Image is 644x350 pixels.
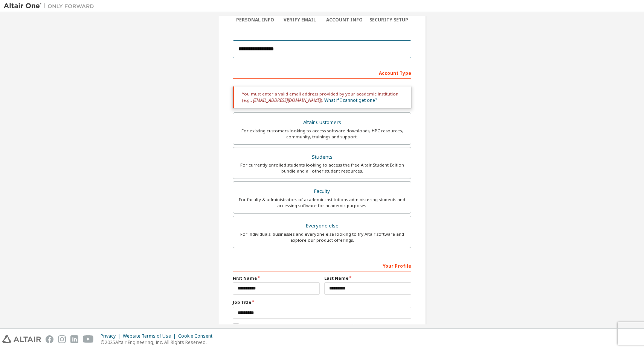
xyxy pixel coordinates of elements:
[101,333,123,339] div: Privacy
[4,2,98,10] img: Altair One
[46,335,53,343] img: facebook.svg
[233,299,411,305] label: Job Title
[58,335,66,343] img: instagram.svg
[324,97,377,103] a: What if I cannot get one?
[233,323,351,330] label: I accept the
[253,97,321,103] span: [EMAIL_ADDRESS][DOMAIN_NAME]
[238,231,406,243] div: For individuals, businesses and everyone else looking to try Altair software and explore our prod...
[83,335,94,343] img: youtube.svg
[101,339,217,345] p: © 2025 Altair Engineering, Inc. All Rights Reserved.
[278,17,322,23] div: Verify Email
[2,335,41,343] img: altair_logo.svg
[367,17,412,23] div: Security Setup
[238,152,406,162] div: Students
[238,117,406,128] div: Altair Customers
[178,333,217,339] div: Cookie Consent
[322,17,367,23] div: Account Info
[238,197,406,209] div: For faculty & administrators of academic institutions administering students and accessing softwa...
[233,86,411,108] div: You must enter a valid email address provided by your academic institution (e.g., ).
[238,186,406,197] div: Faculty
[123,333,178,339] div: Website Terms of Use
[233,275,320,281] label: First Name
[324,275,411,281] label: Last Name
[233,67,411,79] div: Account Type
[70,335,78,343] img: linkedin.svg
[267,323,351,330] a: Academic End-User License Agreement
[233,17,278,23] div: Personal Info
[233,259,411,271] div: Your Profile
[238,128,406,140] div: For existing customers looking to access software downloads, HPC resources, community, trainings ...
[238,221,406,231] div: Everyone else
[238,162,406,174] div: For currently enrolled students looking to access the free Altair Student Edition bundle and all ...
